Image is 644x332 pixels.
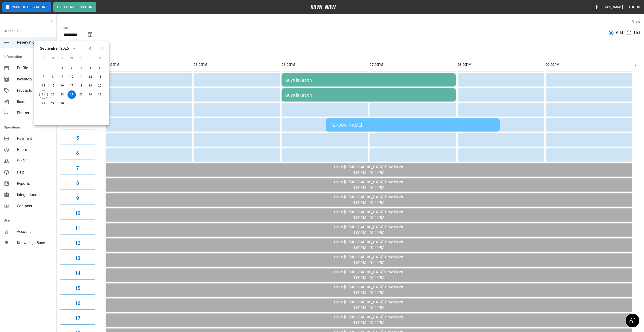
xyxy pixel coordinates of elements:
button: Sep 14, 2025 [39,82,48,90]
th: 05:00PM [194,58,280,72]
button: Sep 27, 2025 [96,91,104,99]
span: Knowledge Base [17,240,53,246]
span: Contacts [17,203,53,209]
button: 15 [60,282,95,294]
button: Sep 15, 2025 [49,82,57,90]
button: Sep 4, 2025 [77,64,85,72]
span: S [39,54,48,63]
button: Sep 8, 2025 [49,73,57,81]
h6: 13 [75,254,80,262]
button: 7 [60,162,95,174]
div: Guys in Green [285,93,452,98]
button: Sep 22, 2025 [49,91,57,99]
span: Reservations [17,40,53,45]
span: Photos [17,110,53,116]
button: Sep 20, 2025 [96,82,104,90]
button: Sep 28, 2025 [39,99,48,108]
button: Sep 30, 2025 [58,99,67,108]
span: Integrations [17,192,53,198]
span: S [96,54,104,63]
span: Grid [616,30,623,36]
span: T [58,54,67,63]
span: Reports [17,181,53,186]
button: Sep 6, 2025 [96,64,104,72]
button: Sep 21, 2025 [39,91,48,99]
h6: 14 [75,269,80,277]
button: Sep 17, 2025 [68,82,76,90]
button: [PERSON_NAME] [594,3,625,11]
button: Sep 26, 2025 [86,91,95,99]
span: Inventory [17,76,53,82]
button: 17 [60,312,95,324]
span: Profile [17,65,53,71]
button: Sep 29, 2025 [49,99,57,108]
button: 13 [60,252,95,264]
button: Choose date, selected date is Sep 24, 2025 [85,30,95,39]
span: M [49,54,57,63]
button: Sep 18, 2025 [77,82,85,90]
h6: 10 [75,209,80,217]
h6: 11 [75,224,80,232]
button: Sep 24, 2025 [68,91,76,99]
button: Sep 2, 2025 [58,64,67,72]
button: calendar view is open, switch to year view [70,45,78,53]
button: Sep 12, 2025 [86,73,95,81]
button: Sep 19, 2025 [86,82,95,90]
button: Sep 10, 2025 [68,73,76,81]
button: 12 [60,237,95,249]
div: September [40,46,59,51]
span: Help [17,170,53,175]
label: View [632,19,640,24]
span: W [68,54,76,63]
button: Sep 25, 2025 [77,91,85,99]
button: Sep 11, 2025 [77,73,85,81]
h6: 5 [76,134,79,142]
button: 9 [60,192,95,204]
button: 11 [60,222,95,234]
span: Items [17,99,53,105]
h6: 6 [76,149,79,157]
span: Payment [17,136,53,141]
th: 09:00PM [546,58,632,72]
th: 08:00PM [458,58,544,72]
button: Sep 7, 2025 [39,73,48,81]
button: 14 [60,267,95,279]
h6: 9 [76,194,79,202]
button: Logout [627,3,644,11]
span: F [86,54,95,63]
span: Products [17,88,53,93]
button: 10 [60,207,95,219]
h6: 7 [76,164,79,172]
th: 04:00PM [106,58,192,72]
button: Sep 23, 2025 [58,91,67,99]
button: Sep 16, 2025 [58,82,67,90]
div: [PERSON_NAME] [329,123,496,128]
button: 8 [60,177,95,189]
button: Sep 3, 2025 [68,64,76,72]
button: Sep 5, 2025 [86,64,95,72]
button: Create Reservation [53,2,96,12]
button: Sep 13, 2025 [96,73,104,81]
h6: 15 [75,284,80,292]
button: Previous month [86,45,94,53]
span: Staff [17,158,53,164]
h6: 12 [75,239,80,247]
button: 16 [60,297,95,309]
button: Next month [99,45,107,53]
span: Hours [17,147,53,153]
th: 06:00PM [282,58,368,72]
div: Guys in Green [285,78,452,83]
div: inventory tabs [60,45,640,56]
button: 6 [60,147,95,159]
button: 5 [60,132,95,144]
th: 07:00PM [370,58,456,72]
h6: 17 [75,314,80,322]
img: logo [310,5,336,9]
span: Account [17,229,53,234]
h6: 8 [76,179,79,187]
button: Sep 1, 2025 [49,64,57,72]
span: T [77,54,85,63]
button: Pause Reservations [2,2,51,12]
button: Sep 9, 2025 [58,73,67,81]
h6: 16 [75,299,80,307]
